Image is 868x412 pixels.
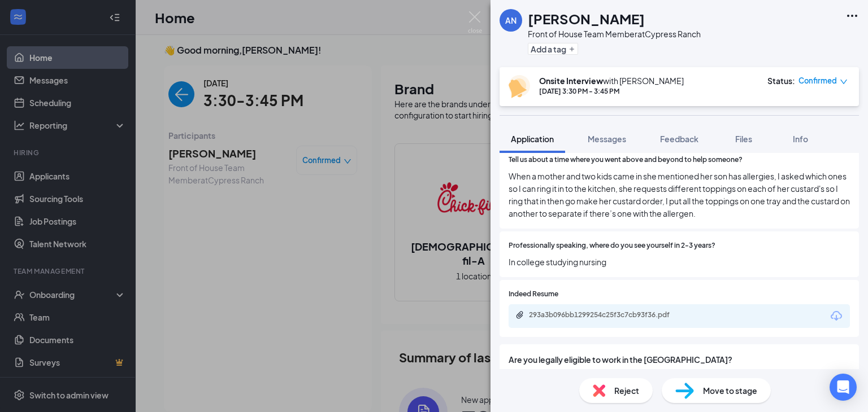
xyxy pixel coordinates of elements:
[568,46,575,52] svg: Plus
[845,9,859,23] svg: Ellipses
[840,78,848,86] span: down
[505,15,517,26] div: AN
[515,310,524,319] svg: Paperclip
[767,75,795,86] div: Status :
[509,155,743,165] span: Tell us about a time where you went above and beyond to help someone?
[660,134,698,144] span: Feedback
[539,76,603,86] b: Onsite Interview
[735,134,752,144] span: Files
[793,134,808,144] span: Info
[703,384,757,397] span: Move to stage
[528,28,701,40] div: Front of House Team Member at Cypress Ranch
[830,374,857,401] div: Open Intercom Messenger
[588,134,626,144] span: Messages
[528,9,645,28] h1: [PERSON_NAME]
[539,75,684,86] div: with [PERSON_NAME]
[515,310,698,321] a: Paperclip293a3b096bb1299254c25f3c7cb93f36.pdf
[798,75,837,86] span: Confirmed
[509,240,715,251] span: Professionally speaking, where do you see yourself in 2-3 years?
[509,256,850,268] span: In college studying nursing
[509,289,558,300] span: Indeed Resume
[539,86,684,96] div: [DATE] 3:30 PM - 3:45 PM
[509,170,850,220] span: When a mother and two kids came in she mentioned her son has allergies, I asked which ones so I c...
[509,353,850,366] span: Are you legally eligible to work in the [GEOGRAPHIC_DATA]?
[614,384,639,397] span: Reject
[511,134,554,144] span: Application
[529,310,687,319] div: 293a3b096bb1299254c25f3c7cb93f36.pdf
[528,43,578,55] button: PlusAdd a tag
[830,309,843,323] svg: Download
